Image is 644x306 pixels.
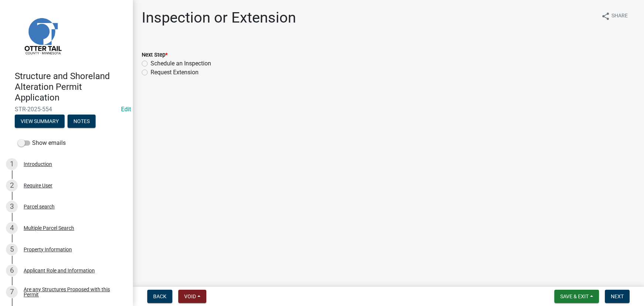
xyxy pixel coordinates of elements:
[24,161,52,167] div: Introduction
[18,139,66,147] label: Show emails
[6,265,18,276] div: 6
[68,119,96,125] wm-modal-confirm: Notes
[605,290,630,303] button: Next
[601,12,610,21] i: share
[611,293,624,299] span: Next
[15,106,118,113] span: STR-2025-554
[121,106,131,113] wm-modal-confirm: Edit Application Number
[153,293,166,299] span: Back
[24,268,95,273] div: Applicant Role and Information
[6,180,18,191] div: 2
[147,290,172,303] button: Back
[68,115,96,128] button: Notes
[15,8,70,63] img: Otter Tail County, Minnesota
[178,290,206,303] button: Void
[15,71,127,103] h4: Structure and Shoreland Alteration Permit Application
[24,204,55,209] div: Parcel search
[24,183,52,188] div: Require User
[6,201,18,212] div: 3
[24,247,72,252] div: Property Information
[24,287,121,297] div: Are any Structures Proposed with this Permit
[15,119,65,125] wm-modal-confirm: Summary
[6,244,18,255] div: 5
[6,286,18,298] div: 7
[142,9,296,27] h1: Inspection or Extension
[151,59,211,68] label: Schedule an Inspection
[595,9,634,23] button: shareShare
[612,12,628,21] span: Share
[24,225,74,231] div: Multiple Parcel Search
[560,293,589,299] span: Save & Exit
[184,293,196,299] span: Void
[151,68,199,77] label: Request Extension
[142,52,168,58] label: Next Step
[121,106,131,113] a: Edit
[6,222,18,234] div: 4
[15,115,65,128] button: View Summary
[554,290,599,303] button: Save & Exit
[6,158,18,170] div: 1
